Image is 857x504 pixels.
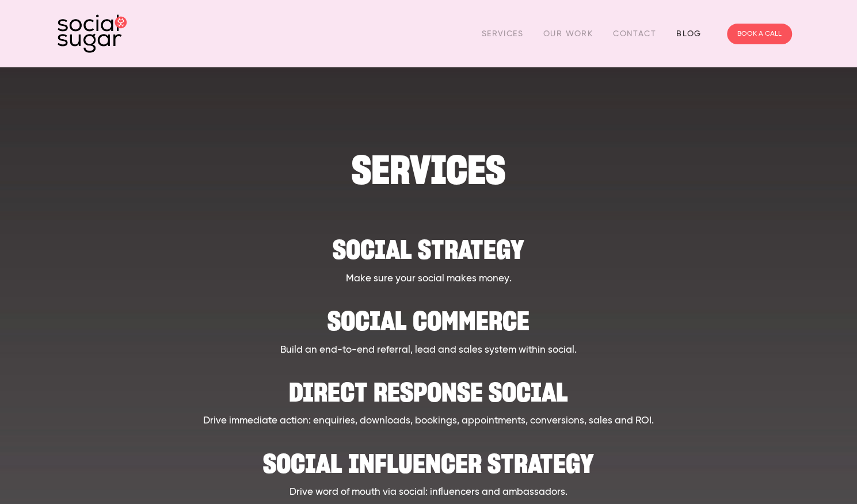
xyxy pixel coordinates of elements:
a: Contact [613,25,656,43]
h2: Social influencer strategy [108,440,749,475]
img: SocialSugar [58,14,127,53]
p: Build an end-to-end referral, lead and sales system within social. [108,343,749,358]
a: Social influencer strategy Drive word of mouth via social: influencers and ambassadors. [108,440,749,500]
h1: SERVICES [108,152,749,188]
p: Drive immediate action: enquiries, downloads, bookings, appointments, conversions, sales and ROI. [108,414,749,429]
a: Direct Response Social Drive immediate action: enquiries, downloads, bookings, appointments, conv... [108,369,749,429]
a: Social strategy Make sure your social makes money. [108,226,749,286]
a: Blog [676,25,702,43]
h2: Social strategy [108,226,749,261]
h2: Social Commerce [108,297,749,333]
p: Drive word of mouth via social: influencers and ambassadors. [108,485,749,500]
a: Social Commerce Build an end-to-end referral, lead and sales system within social. [108,297,749,357]
a: Services [482,25,523,43]
a: BOOK A CALL [727,24,792,44]
a: Our Work [543,25,593,43]
h2: Direct Response Social [108,369,749,404]
p: Make sure your social makes money. [108,272,749,287]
